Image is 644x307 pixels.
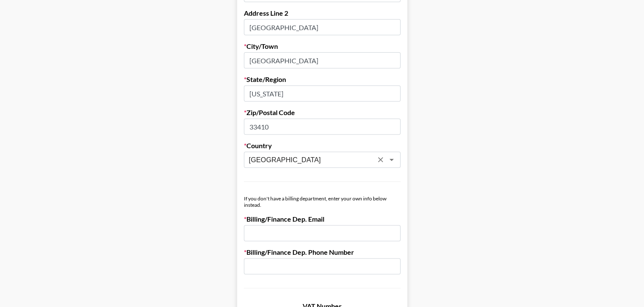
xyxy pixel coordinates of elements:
[244,9,401,17] label: Address Line 2
[244,215,401,223] label: Billing/Finance Dep. Email
[375,154,386,166] button: Clear
[244,141,401,150] label: Country
[244,195,401,208] div: If you don't have a billing department, enter your own info below instead.
[244,108,401,117] label: Zip/Postal Code
[244,42,401,51] label: City/Town
[244,75,401,84] label: State/Region
[386,154,398,166] button: Open
[244,248,401,256] label: Billing/Finance Dep. Phone Number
